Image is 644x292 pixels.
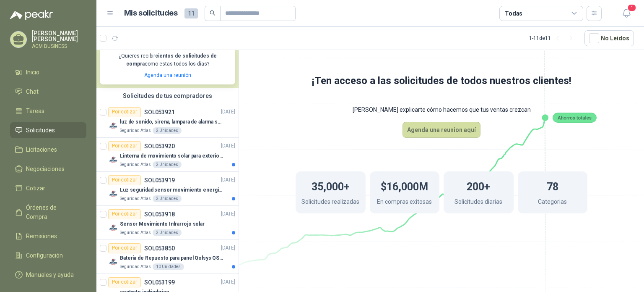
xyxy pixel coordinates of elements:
div: Por cotizar [108,107,141,117]
a: Remisiones [10,228,86,244]
a: Por cotizarSOL053921[DATE] Company Logoluz de sonido, sirena, lampara de alarma solarSeguridad At... [96,104,239,138]
p: [DATE] [221,210,235,218]
div: 2 Unidades [153,195,182,202]
a: Cotizar [10,180,86,196]
span: Configuración [26,251,63,260]
span: Manuales y ayuda [26,270,74,279]
p: AGM BUSINESS [32,44,86,49]
span: Negociaciones [26,164,65,174]
a: Solicitudes [10,122,86,138]
a: Por cotizarSOL053919[DATE] Company LogoLuz seguridad sensor movimiento energia solarSeguridad Atl... [96,172,239,206]
img: Company Logo [108,189,118,199]
p: Seguridad Atlas [120,161,151,168]
p: [DATE] [221,176,235,184]
span: Inicio [26,68,39,77]
div: 2 Unidades [153,127,182,134]
img: Company Logo [108,223,118,233]
div: Por cotizar [108,175,141,185]
img: Company Logo [108,155,118,165]
a: Chat [10,84,86,100]
button: Agenda una reunion aquí [402,122,480,138]
h1: 78 [547,176,558,195]
p: En compras exitosas [377,197,432,208]
div: Por cotizar [108,141,141,151]
img: Company Logo [108,257,118,267]
p: Batería de Repuesto para panel Qolsys QS9302 [120,254,224,262]
p: [DATE] [221,244,235,252]
div: Por cotizar [108,209,141,219]
div: 2 Unidades [153,161,182,168]
div: 2 Unidades [153,229,182,236]
div: 1 - 11 de 11 [529,32,578,45]
a: Órdenes de Compra [10,200,86,225]
button: 1 [619,6,634,21]
p: Solicitudes realizadas [301,197,359,208]
p: SOL053920 [144,143,175,149]
p: ¿Quieres recibir como estas todos los días? [105,52,230,68]
span: search [210,10,216,16]
div: Todas [505,9,522,18]
p: Categorias [538,197,567,208]
a: Por cotizarSOL053918[DATE] Company LogoSensor Movimiento Infrarrojo solarSeguridad Atlas2 Unidades [96,206,239,240]
span: Remisiones [26,231,57,241]
span: 11 [184,8,198,18]
p: Luz seguridad sensor movimiento energia solar [120,186,224,194]
p: [DATE] [221,278,235,286]
a: Manuales y ayuda [10,267,86,283]
button: No Leídos [584,30,634,46]
p: Sensor Movimiento Infrarrojo solar [120,220,205,228]
img: Company Logo [108,121,118,131]
a: Configuración [10,247,86,263]
p: SOL053850 [144,245,175,251]
p: Solicitudes diarias [454,197,502,208]
div: Por cotizar [108,277,141,287]
span: 1 [627,4,636,12]
a: Negociaciones [10,161,86,177]
div: Por cotizar [108,243,141,253]
b: cientos de solicitudes de compra [126,53,217,67]
p: SOL053199 [144,279,175,285]
p: SOL053921 [144,109,175,115]
a: Tareas [10,103,86,119]
span: Chat [26,87,39,96]
p: Seguridad Atlas [120,127,151,134]
img: Logo peakr [10,10,53,20]
p: Linterna de movimiento solar para exteriores con 77 leds [120,152,224,160]
span: Cotizar [26,184,45,193]
a: Licitaciones [10,142,86,158]
span: Tareas [26,106,44,116]
p: SOL053918 [144,211,175,217]
div: 10 Unidades [153,263,184,270]
a: Agenda una reunión [144,72,191,78]
h1: 200+ [467,176,490,195]
span: Solicitudes [26,126,55,135]
div: Solicitudes de tus compradores [96,88,239,104]
p: luz de sonido, sirena, lampara de alarma solar [120,118,224,126]
p: [DATE] [221,142,235,150]
span: Órdenes de Compra [26,203,78,221]
p: [PERSON_NAME] [PERSON_NAME] [32,30,86,42]
h1: $16,000M [381,176,428,195]
p: [DATE] [221,108,235,116]
h1: 35,000+ [312,176,350,195]
a: Por cotizarSOL053850[DATE] Company LogoBatería de Repuesto para panel Qolsys QS9302Seguridad Atla... [96,240,239,274]
a: Por cotizarSOL053920[DATE] Company LogoLinterna de movimiento solar para exteriores con 77 ledsSe... [96,138,239,172]
span: Licitaciones [26,145,57,154]
p: Seguridad Atlas [120,229,151,236]
p: Seguridad Atlas [120,263,151,270]
a: Inicio [10,64,86,80]
p: Seguridad Atlas [120,195,151,202]
p: SOL053919 [144,177,175,183]
h1: Mis solicitudes [124,7,178,19]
